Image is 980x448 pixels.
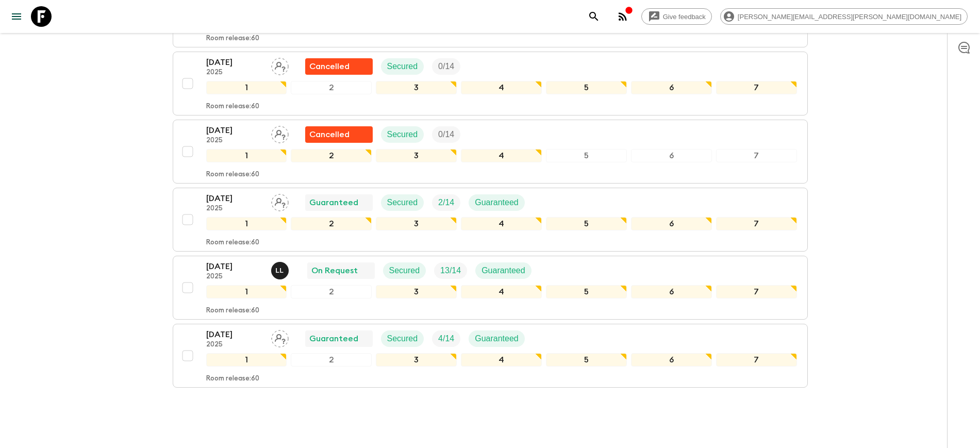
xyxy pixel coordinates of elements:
div: 7 [716,353,797,367]
p: Secured [387,60,418,73]
p: Room release: 60 [206,35,259,43]
div: Trip Fill [432,330,460,347]
p: 2025 [206,205,263,213]
p: 2025 [206,341,263,349]
div: 1 [206,353,287,367]
button: [DATE]2025Assign pack leaderGuaranteedSecuredTrip FillGuaranteed1234567Room release:60 [173,324,808,388]
div: 6 [631,149,712,162]
p: L L [276,267,284,275]
div: Secured [383,262,426,279]
div: Secured [381,126,424,143]
div: 2 [291,353,372,367]
div: 4 [461,149,542,162]
span: [PERSON_NAME][EMAIL_ADDRESS][PERSON_NAME][DOMAIN_NAME] [732,13,967,21]
div: Secured [381,194,424,211]
div: 6 [631,285,712,298]
div: 5 [546,149,627,162]
div: 5 [546,217,627,230]
button: [DATE]2025Luis LobosOn RequestSecuredTrip FillGuaranteed1234567Room release:60 [173,256,808,320]
a: Give feedback [641,8,712,25]
button: menu [6,6,27,27]
p: Secured [387,128,418,141]
div: 3 [376,353,457,367]
p: Room release: 60 [206,375,259,383]
div: [PERSON_NAME][EMAIL_ADDRESS][PERSON_NAME][DOMAIN_NAME] [720,8,968,25]
div: 1 [206,81,287,94]
div: 6 [631,81,712,94]
button: LL [271,262,291,279]
span: Assign pack leader [271,197,289,205]
div: 2 [291,217,372,230]
div: Secured [381,58,424,75]
span: Give feedback [657,13,711,21]
div: 5 [546,285,627,298]
p: 2025 [206,69,263,77]
p: 2025 [206,273,263,281]
p: Guaranteed [481,264,525,277]
span: Assign pack leader [271,333,289,341]
button: [DATE]2025Assign pack leaderGuaranteedSecuredTrip FillGuaranteed1234567Room release:60 [173,188,808,252]
div: Secured [381,330,424,347]
p: 0 / 14 [438,128,454,141]
p: Cancelled [309,128,350,141]
div: 6 [631,217,712,230]
span: Luis Lobos [271,265,291,273]
div: Trip Fill [432,58,460,75]
div: 3 [376,149,457,162]
p: Room release: 60 [206,307,259,315]
span: Assign pack leader [271,61,289,69]
p: Cancelled [309,60,350,73]
p: Guaranteed [309,333,358,345]
div: 7 [716,149,797,162]
div: Trip Fill [432,194,460,211]
div: 3 [376,81,457,94]
div: 3 [376,285,457,298]
div: Flash Pack cancellation [305,126,373,143]
p: [DATE] [206,328,263,341]
div: 3 [376,217,457,230]
p: [DATE] [206,192,263,205]
p: Guaranteed [475,333,519,345]
p: 0 / 14 [438,60,454,73]
p: 4 / 14 [438,333,454,345]
div: 4 [461,353,542,367]
div: 1 [206,149,287,162]
div: 7 [716,81,797,94]
div: 4 [461,285,542,298]
div: Trip Fill [434,262,467,279]
div: 2 [291,149,372,162]
div: 1 [206,217,287,230]
p: Secured [387,196,418,209]
div: 5 [546,353,627,367]
button: search adventures [584,6,604,27]
span: Assign pack leader [271,129,289,137]
div: 6 [631,353,712,367]
p: On Request [311,264,358,277]
p: [DATE] [206,260,263,273]
p: [DATE] [206,124,263,137]
p: Guaranteed [309,196,358,209]
p: 2025 [206,137,263,145]
p: Room release: 60 [206,239,259,247]
p: 2 / 14 [438,196,454,209]
button: [DATE]2025Assign pack leaderFlash Pack cancellationSecuredTrip Fill1234567Room release:60 [173,120,808,184]
p: Room release: 60 [206,103,259,111]
div: 5 [546,81,627,94]
div: 2 [291,285,372,298]
p: [DATE] [206,56,263,69]
p: Guaranteed [475,196,519,209]
div: 1 [206,285,287,298]
p: Room release: 60 [206,171,259,179]
p: Secured [389,264,420,277]
div: Trip Fill [432,126,460,143]
div: Flash Pack cancellation [305,58,373,75]
p: 13 / 14 [440,264,461,277]
div: 4 [461,81,542,94]
p: Secured [387,333,418,345]
div: 7 [716,217,797,230]
div: 7 [716,285,797,298]
button: [DATE]2025Assign pack leaderFlash Pack cancellationSecuredTrip Fill1234567Room release:60 [173,52,808,115]
div: 4 [461,217,542,230]
div: 2 [291,81,372,94]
